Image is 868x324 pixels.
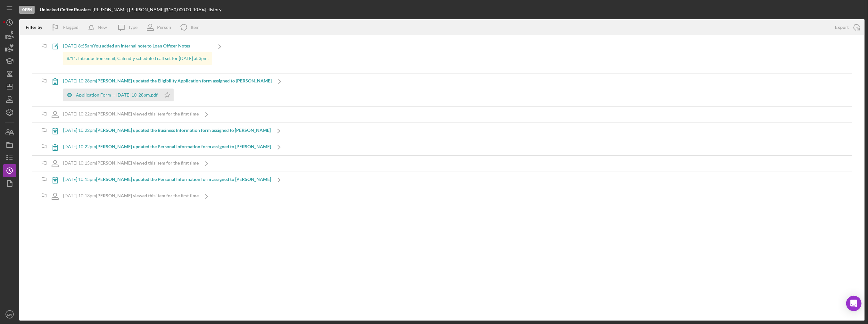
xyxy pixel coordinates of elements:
[47,107,215,123] a: [DATE] 10:22pm[PERSON_NAME] viewed this item for the first time
[96,144,271,149] b: [PERSON_NAME] updated the Personal Information form assigned to [PERSON_NAME]
[96,176,271,182] b: [PERSON_NAME] updated the Personal Information form assigned to [PERSON_NAME]
[835,21,849,34] div: Export
[96,127,271,133] b: [PERSON_NAME] updated the Business Information form assigned to [PERSON_NAME]
[157,25,171,30] div: Person
[96,111,199,116] b: [PERSON_NAME] viewed this item for the first time
[63,78,272,83] div: [DATE] 10:28pm
[40,7,91,12] b: Unlocked Coffee Roasters
[85,21,113,34] button: New
[63,177,271,182] div: [DATE] 10:15pm
[205,7,221,12] div: | History
[191,25,200,30] div: Item
[96,160,199,166] b: [PERSON_NAME] viewed this item for the first time
[47,38,228,73] a: [DATE] 8:55amYou added an internal note to Loan Officer Notes8/11: Introduction email, Calendly s...
[93,43,190,48] b: You added an internal note to Loan Officer Notes
[193,7,205,12] div: 10.5 %
[63,144,271,149] div: [DATE] 10:22pm
[47,21,85,34] button: Flagged
[63,21,79,34] div: Flagged
[166,7,193,12] div: $150,000.00
[96,193,199,198] b: [PERSON_NAME] viewed this item for the first time
[63,193,199,198] div: [DATE] 10:13pm
[76,92,158,98] div: Application Form -- [DATE] 10_28pm.pdf
[47,188,215,204] a: [DATE] 10:13pm[PERSON_NAME] viewed this item for the first time
[3,308,16,321] button: MR
[96,78,272,83] b: [PERSON_NAME] updated the Eligibility Application form assigned to [PERSON_NAME]
[63,111,199,116] div: [DATE] 10:22pm
[93,7,166,12] div: [PERSON_NAME] [PERSON_NAME] |
[829,21,865,34] button: Export
[47,123,287,139] a: [DATE] 10:22pm[PERSON_NAME] updated the Business Information form assigned to [PERSON_NAME]
[98,21,107,34] div: New
[47,139,287,155] a: [DATE] 10:22pm[PERSON_NAME] updated the Personal Information form assigned to [PERSON_NAME]
[7,313,12,316] text: MR
[63,128,271,133] div: [DATE] 10:22pm
[846,296,862,311] div: Open Intercom Messenger
[26,25,47,30] div: Filter by
[47,156,215,172] a: [DATE] 10:15pm[PERSON_NAME] viewed this item for the first time
[47,172,287,188] a: [DATE] 10:15pm[PERSON_NAME] updated the Personal Information form assigned to [PERSON_NAME]
[67,55,209,62] p: 8/11: Introduction email, Calendly scheduled call set for [DATE] at 3pm.
[63,43,212,48] div: [DATE] 8:55am
[19,6,35,14] div: Open
[63,160,199,166] div: [DATE] 10:15pm
[47,73,288,106] a: [DATE] 10:28pm[PERSON_NAME] updated the Eligibility Application form assigned to [PERSON_NAME]App...
[63,89,174,101] button: Application Form -- [DATE] 10_28pm.pdf
[128,25,137,30] div: Type
[40,7,93,12] div: |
